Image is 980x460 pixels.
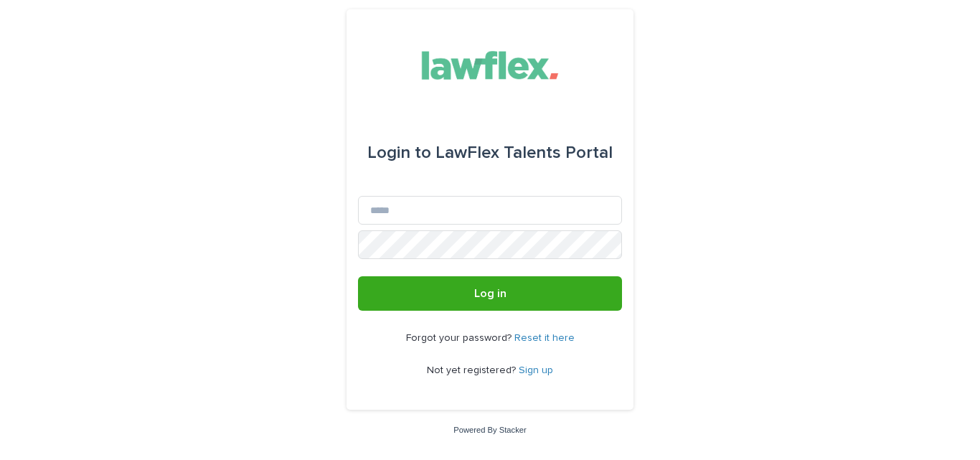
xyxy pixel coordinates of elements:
[427,365,519,375] span: Not yet registered?
[453,426,526,434] a: Powered By Stacker
[406,333,514,343] span: Forgot your password?
[514,333,575,343] a: Reset it here
[367,133,613,173] div: LawFlex Talents Portal
[474,288,507,299] span: Log in
[410,44,571,87] img: Gnvw4qrBSHOAfo8VMhG6
[519,365,553,375] a: Sign up
[358,276,622,311] button: Log in
[367,144,431,161] span: Login to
